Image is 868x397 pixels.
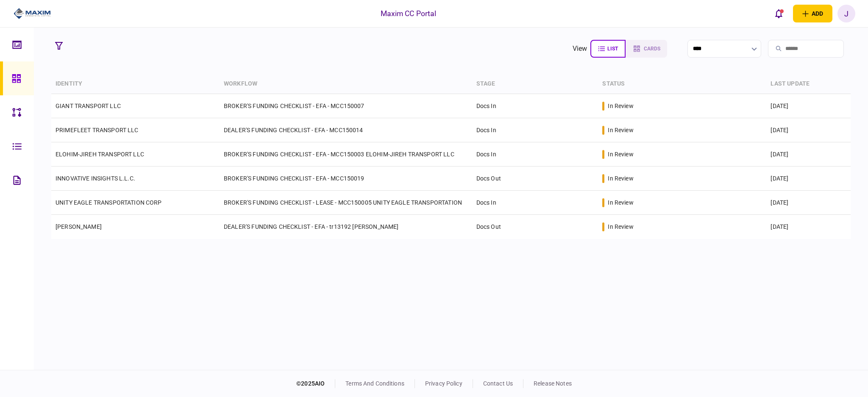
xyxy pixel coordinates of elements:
td: BROKER'S FUNDING CHECKLIST - LEASE - MCC150005 UNITY EAGLE TRANSPORTATION [220,191,472,215]
td: BROKER'S FUNDING CHECKLIST - EFA - MCC150007 [220,94,472,118]
a: GIANT TRANSPORT LLC [56,103,121,109]
button: open adding identity options [793,5,832,22]
div: in review [608,198,633,207]
th: last update [766,74,851,94]
td: DEALER'S FUNDING CHECKLIST - EFA - MCC150014 [220,118,472,142]
td: [DATE] [766,142,851,167]
td: Docs In [472,191,598,215]
button: list [590,40,626,58]
div: in review [608,222,633,231]
img: client company logo [14,7,51,20]
button: J [837,5,855,22]
th: workflow [220,74,472,94]
td: [DATE] [766,191,851,215]
button: cards [626,40,667,58]
td: DEALER'S FUNDING CHECKLIST - EFA - tr13192 [PERSON_NAME] [220,215,472,239]
td: Docs In [472,142,598,167]
th: stage [472,74,598,94]
a: [PERSON_NAME] [56,223,102,230]
div: © 2025 AIO [296,379,335,388]
th: identity [51,74,220,94]
td: [DATE] [766,167,851,191]
div: view [573,44,587,54]
a: UNITY EAGLE TRANSPORTATION CORP [56,199,162,206]
a: PRIMEFLEET TRANSPORT LLC [56,127,139,133]
a: ELOHIM-JIREH TRANSPORT LLC [56,151,144,158]
div: in review [608,126,633,134]
td: Docs Out [472,167,598,191]
th: status [598,74,766,94]
a: terms and conditions [345,380,404,387]
td: Docs In [472,94,598,118]
a: release notes [534,380,572,387]
td: [DATE] [766,118,851,142]
td: [DATE] [766,215,851,239]
td: BROKER'S FUNDING CHECKLIST - EFA - MCC150019 [220,167,472,191]
td: BROKER'S FUNDING CHECKLIST - EFA - MCC150003 ELOHIM-JIREH TRANSPORT LLC [220,142,472,167]
span: list [607,46,618,52]
td: [DATE] [766,94,851,118]
a: INNOVATIVE INSIGHTS L.L.C. [56,175,135,182]
span: cards [644,46,660,52]
div: in review [608,150,633,158]
div: in review [608,102,633,110]
a: privacy policy [425,380,462,387]
div: Maxim CC Portal [381,8,437,19]
div: in review [608,174,633,183]
a: contact us [483,380,513,387]
button: open notifications list [770,5,788,22]
td: Docs Out [472,215,598,239]
td: Docs In [472,118,598,142]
